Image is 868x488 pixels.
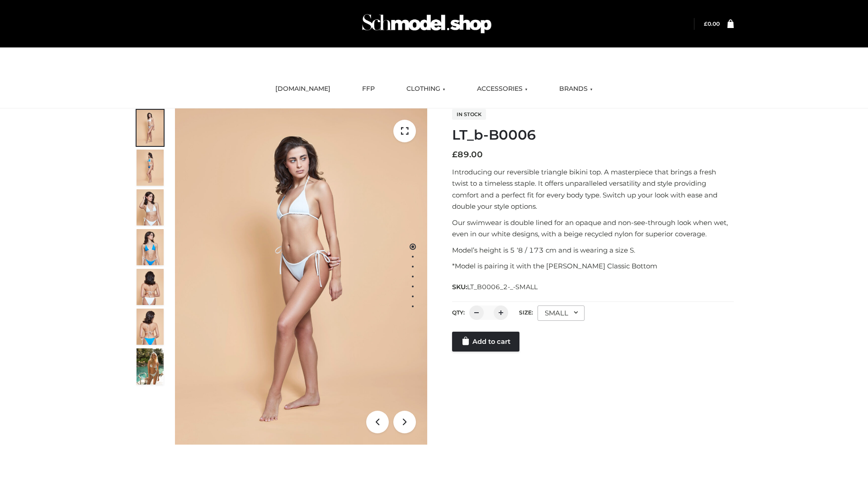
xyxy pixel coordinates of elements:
img: Arieltop_CloudNine_AzureSky2.jpg [137,348,164,385]
h1: LT_b-B0006 [452,127,734,143]
div: SMALL [538,305,585,321]
span: £ [704,20,708,27]
img: ArielClassicBikiniTop_CloudNine_AzureSky_OW114ECO_4-scaled.jpg [137,229,164,265]
a: £0.00 [704,20,720,27]
p: Introducing our reversible triangle bikini top. A masterpiece that brings a fresh twist to a time... [452,166,734,212]
span: In stock [452,109,486,120]
img: ArielClassicBikiniTop_CloudNine_AzureSky_OW114ECO_2-scaled.jpg [137,150,164,186]
label: Size: [519,309,533,316]
a: [DOMAIN_NAME] [269,79,337,99]
img: Schmodel Admin 964 [359,6,495,42]
p: Our swimwear is double lined for an opaque and non-see-through look when wet, even in our white d... [452,217,734,240]
bdi: 0.00 [704,20,720,27]
img: ArielClassicBikiniTop_CloudNine_AzureSky_OW114ECO_8-scaled.jpg [137,309,164,345]
span: SKU: [452,282,538,292]
img: ArielClassicBikiniTop_CloudNine_AzureSky_OW114ECO_1 [175,108,427,445]
label: QTY: [452,309,465,316]
a: BRANDS [552,79,599,99]
a: ACCESSORIES [470,79,534,99]
a: FFP [355,79,382,99]
img: ArielClassicBikiniTop_CloudNine_AzureSky_OW114ECO_3-scaled.jpg [137,189,164,225]
bdi: 89.00 [452,150,483,160]
span: LT_B0006_2-_-SMALL [467,283,538,291]
a: CLOTHING [400,79,452,99]
img: ArielClassicBikiniTop_CloudNine_AzureSky_OW114ECO_7-scaled.jpg [137,269,164,305]
img: ArielClassicBikiniTop_CloudNine_AzureSky_OW114ECO_1-scaled.jpg [137,110,164,146]
a: Add to cart [452,332,519,352]
p: Model’s height is 5 ‘8 / 173 cm and is wearing a size S. [452,244,734,256]
span: £ [452,150,458,160]
p: *Model is pairing it with the [PERSON_NAME] Classic Bottom [452,260,734,272]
